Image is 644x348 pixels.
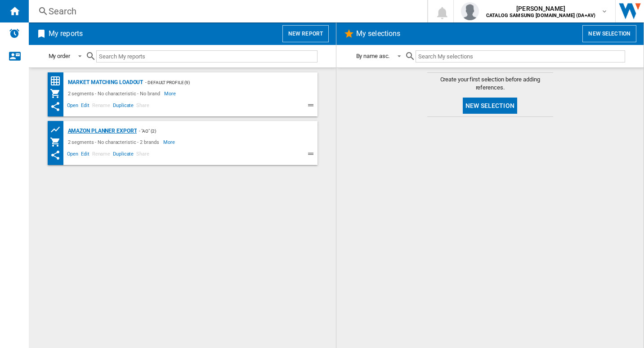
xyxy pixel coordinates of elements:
[282,25,329,42] button: New report
[66,150,80,161] span: Open
[49,5,404,18] div: Search
[486,4,595,13] span: [PERSON_NAME]
[463,98,517,114] button: New selection
[91,150,112,161] span: Rename
[143,77,299,88] div: - Default profile (9)
[50,101,61,112] ng-md-icon: This report has been shared with you
[9,28,20,39] img: alerts-logo.svg
[427,76,553,92] span: Create your first selection before adding references.
[50,88,66,99] div: My Assortment
[135,101,151,112] span: Share
[96,50,318,62] input: Search My reports
[66,77,143,88] div: Market Matching Loadout
[461,2,479,20] img: profile.jpg
[66,101,80,112] span: Open
[137,125,299,137] div: - "AO" (2)
[354,25,402,42] h2: My selections
[91,101,112,112] span: Rename
[164,88,177,99] span: More
[356,53,390,59] div: By name asc.
[50,150,61,161] ng-md-icon: This report has been shared with you
[50,137,66,147] div: My Assortment
[49,53,70,59] div: My order
[135,150,151,161] span: Share
[486,13,595,18] b: CATALOG SAMSUNG [DOMAIN_NAME] (DA+AV)
[66,125,137,137] div: Amazon Planner Export
[163,137,176,147] span: More
[50,124,66,135] div: Product prices grid
[50,76,66,87] div: Price Matrix
[66,88,165,99] div: 2 segments - No characteristic - No brand
[80,150,91,161] span: Edit
[416,50,625,62] input: Search My selections
[582,25,636,42] button: New selection
[66,137,164,147] div: 2 segments - No characteristic - 2 brands
[112,150,135,161] span: Duplicate
[80,101,91,112] span: Edit
[47,25,85,42] h2: My reports
[112,101,135,112] span: Duplicate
